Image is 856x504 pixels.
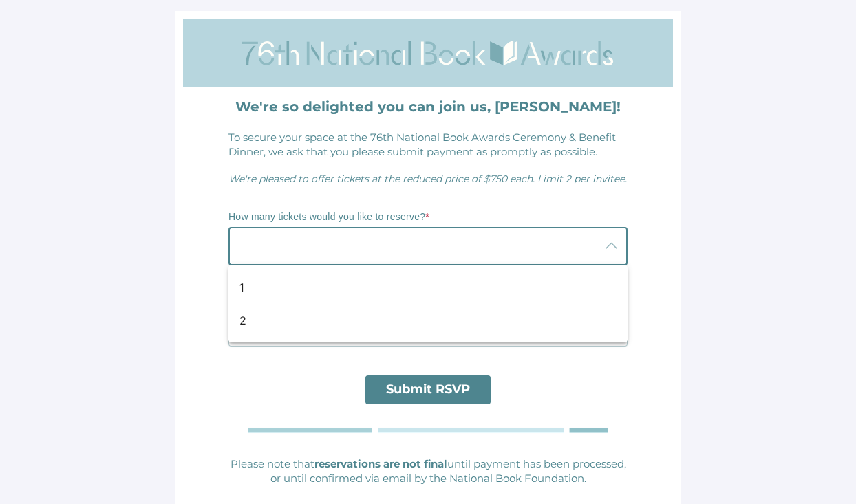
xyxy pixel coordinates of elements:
[231,457,626,485] span: Please note that until payment has been processed, or until confirmed via email by the National B...
[314,457,447,470] strong: reservations are not final
[228,292,628,305] p: How would you prefer to process payment?
[228,173,627,185] span: We're pleased to offer tickets at the reduced price of $750 each. Limit 2 per invitee.
[365,375,491,404] a: Submit RSVP
[228,210,628,224] p: How many tickets would you like to reserve?
[235,98,621,115] strong: We're so delighted you can join us, [PERSON_NAME]!
[228,131,616,158] span: To secure your space at the 76th National Book Awards Ceremony & Benefit Dinner, we ask that you ...
[386,382,470,397] span: Submit RSVP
